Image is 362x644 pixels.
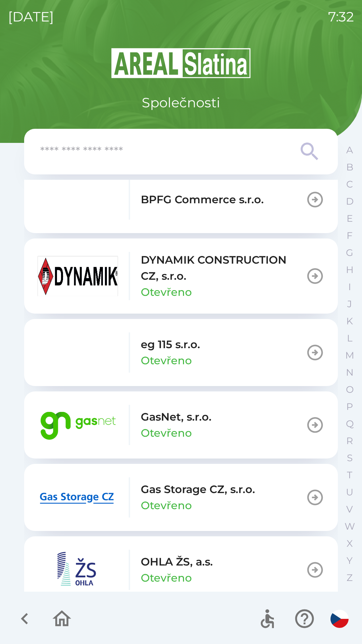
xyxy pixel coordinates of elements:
[141,252,306,284] p: DYNAMIK CONSTRUCTION CZ, s.r.o.
[141,284,192,300] p: Otevřeno
[345,521,355,532] p: W
[341,330,358,347] button: L
[341,518,358,535] button: W
[346,161,353,173] p: B
[346,435,353,447] p: R
[24,464,338,531] button: Gas Storage CZ, s.r.o.Otevřeno
[341,193,358,210] button: D
[346,196,354,207] p: D
[38,332,118,373] img: 1a4889b5-dc5b-4fa6-815e-e1339c265386.png
[346,247,353,259] p: G
[141,353,192,369] p: Otevřeno
[346,264,354,276] p: H
[341,176,358,193] button: C
[347,332,352,344] p: L
[8,7,54,27] p: [DATE]
[24,536,338,603] button: OHLA ŽS, a.s.Otevřeno
[38,405,118,445] img: 95bd5263-4d84-4234-8c68-46e365c669f1.png
[347,213,353,224] p: E
[346,144,353,156] p: A
[341,552,358,569] button: Y
[348,281,351,293] p: I
[341,210,358,227] button: E
[38,179,118,220] img: f3b1b367-54a7-43c8-9d7e-84e812667233.png
[341,227,358,244] button: F
[141,497,192,514] p: Otevřeno
[346,384,354,395] p: O
[341,159,358,176] button: B
[346,315,353,327] p: K
[347,298,352,310] p: J
[141,192,264,208] p: BPFG Commerce s.r.o.
[345,350,354,361] p: M
[38,256,118,296] img: 9aa1c191-0426-4a03-845b-4981a011e109.jpeg
[38,477,118,518] img: 2bd567fa-230c-43b3-b40d-8aef9e429395.png
[346,367,354,378] p: N
[141,409,212,425] p: GasNet, s.r.o.
[347,469,352,481] p: T
[341,313,358,330] button: K
[347,230,353,241] p: F
[341,415,358,432] button: Q
[141,481,255,497] p: Gas Storage CZ, s.r.o.
[341,278,358,296] button: I
[347,452,353,464] p: S
[341,296,358,313] button: J
[38,550,118,590] img: 95230cbc-907d-4dce-b6ee-20bf32430970.png
[341,501,358,518] button: V
[346,486,353,498] p: U
[341,398,358,415] button: P
[24,166,338,233] button: BPFG Commerce s.r.o.
[142,93,220,113] p: Společnosti
[346,503,353,515] p: V
[141,570,192,586] p: Otevřeno
[341,484,358,501] button: U
[141,336,200,353] p: eg 115 s.r.o.
[24,47,338,79] img: Logo
[24,319,338,386] button: eg 115 s.r.o.Otevřeno
[346,178,353,190] p: C
[341,381,358,398] button: O
[328,7,354,27] p: 7:32
[141,425,192,441] p: Otevřeno
[24,238,338,314] button: DYNAMIK CONSTRUCTION CZ, s.r.o.Otevřeno
[341,449,358,467] button: S
[141,554,213,570] p: OHLA ŽS, a.s.
[341,244,358,261] button: G
[347,572,353,584] p: Z
[341,261,358,278] button: H
[341,569,358,586] button: Z
[341,432,358,449] button: R
[347,538,353,549] p: X
[330,610,349,628] img: cs flag
[341,364,358,381] button: N
[346,418,354,430] p: Q
[341,467,358,484] button: T
[24,391,338,459] button: GasNet, s.r.o.Otevřeno
[341,142,358,159] button: A
[347,555,353,567] p: Y
[341,347,358,364] button: M
[346,401,353,413] p: P
[341,535,358,552] button: X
